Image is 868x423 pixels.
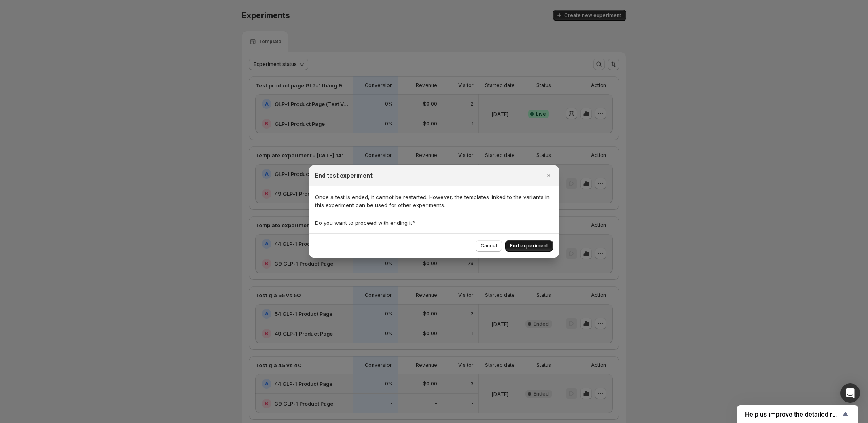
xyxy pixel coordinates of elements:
[543,170,555,181] button: Close
[510,243,548,249] span: End experiment
[476,240,502,252] button: Cancel
[315,219,553,227] p: Do you want to proceed with ending it?
[481,243,497,249] span: Cancel
[745,410,840,418] span: Help us improve the detailed report for A/B campaigns
[505,240,553,252] button: End experiment
[315,193,553,209] p: Once a test is ended, it cannot be restarted. However, the templates linked to the variants in th...
[745,409,850,419] button: Show survey - Help us improve the detailed report for A/B campaigns
[315,171,373,180] h2: End test experiment
[840,383,860,403] div: Open Intercom Messenger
